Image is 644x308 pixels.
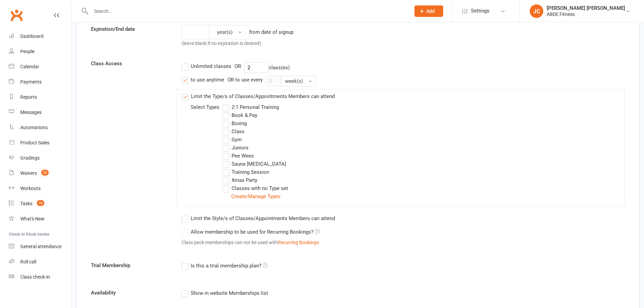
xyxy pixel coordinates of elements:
label: Allow membership to be used for Recurring Bookings? [182,228,320,236]
label: Pee Wees [222,152,254,160]
span: 23 [41,170,49,175]
div: JC [530,4,543,18]
div: from date of signup [249,28,293,36]
a: Payments [9,74,71,90]
div: Dashboard [20,33,44,39]
label: Classes with no Type set [222,184,288,192]
a: Product Sales [9,135,71,150]
span: Add [426,8,435,14]
div: Gradings [20,155,40,161]
label: Availability [86,289,176,297]
div: class(es) [244,62,290,73]
div: People [20,49,34,54]
div: General attendance [20,244,62,249]
div: OR to use every [228,76,263,84]
div: OR [235,62,241,70]
a: Clubworx [8,7,25,24]
label: Gym [222,136,242,144]
a: Workouts [9,181,71,196]
div: Select Types [191,103,231,111]
input: Search... [89,6,406,16]
div: Calendar [20,64,39,69]
a: Roll call [9,254,71,269]
div: Messages [20,110,42,115]
span: 16 [37,200,44,206]
div: Payments [20,79,42,85]
label: Class [222,127,244,136]
label: Limit the Type/s of Classes/Appointments Members can attend [182,92,335,100]
div: Waivers [20,170,37,176]
label: 2:1 Personal Training [222,103,279,111]
div: ABDE Fitness [547,11,625,17]
div: Product Sales [20,140,49,145]
a: Gradings [9,150,71,166]
label: Book & Pay [222,111,257,119]
div: Roll call [20,259,36,264]
a: People [9,44,71,59]
a: Reports [9,90,71,105]
a: Dashboard [9,29,71,44]
div: [PERSON_NAME] [PERSON_NAME] [547,5,625,11]
div: Workouts [20,186,41,191]
button: Recurring Bookings [278,239,319,246]
a: Automations [9,120,71,135]
span: (leave blank if no expiration is desired) [182,41,261,46]
div: Tasks [20,201,32,206]
div: Class check-in [20,274,50,280]
button: week(s) [281,76,316,87]
span: Settings [471,3,490,19]
label: Sauna [MEDICAL_DATA] [222,160,286,168]
a: Messages [9,105,71,120]
label: Xmas Party [222,176,257,184]
a: Class kiosk mode [9,269,71,285]
button: Add [414,5,443,17]
a: What's New [9,211,71,227]
div: Automations [20,125,48,130]
a: Waivers 23 [9,166,71,181]
a: Calendar [9,59,71,74]
label: Juniors [222,144,248,152]
span: year(s) [217,29,233,35]
div: to use anytime [191,76,224,83]
label: Trial Membership [86,261,176,269]
label: Limit the Style/s of Classes/Appointments Members can attend [182,214,335,222]
label: Boxing [222,119,247,127]
div: Show in website Memberships list [191,289,268,296]
label: Training Session [222,168,269,176]
a: Tasks 16 [9,196,71,211]
div: Unlimited classes [191,62,231,69]
div: Class pack memberships can not be used with [182,239,625,246]
button: year(s) [209,25,249,39]
label: Class Access [86,60,176,68]
div: What's New [20,216,45,221]
label: Is this a trial membership plan? [182,262,268,270]
div: Reports [20,94,37,100]
label: Expiration/End date [86,25,176,33]
span: week(s) [285,78,303,84]
a: General attendance kiosk mode [9,239,71,254]
a: Create/Manage Types [231,193,281,199]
